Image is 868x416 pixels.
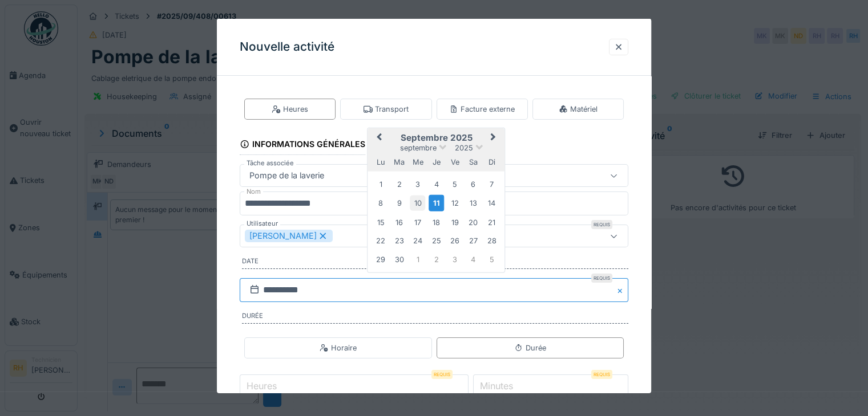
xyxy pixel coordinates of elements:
div: Choose mercredi 10 septembre 2025 [410,195,425,211]
button: Next Month [486,129,504,148]
div: Choose samedi 13 septembre 2025 [466,195,481,211]
h3: Nouvelle activité [240,40,334,54]
label: Minutes [478,379,515,393]
div: Choose mercredi 1 octobre 2025 [410,251,425,267]
div: Choose dimanche 21 septembre 2025 [484,214,499,230]
div: Choose lundi 22 septembre 2025 [373,233,388,248]
button: Close [616,278,628,302]
div: Choose jeudi 18 septembre 2025 [429,214,444,230]
div: Choose lundi 29 septembre 2025 [373,251,388,267]
div: Matériel [559,104,597,115]
button: Previous Month [369,129,387,148]
div: Requis [431,370,453,379]
div: Durée [514,342,546,353]
div: Choose mardi 2 septembre 2025 [391,176,407,191]
div: mardi [391,154,407,169]
div: lundi [373,154,388,169]
div: Horaire [320,342,357,353]
div: Choose jeudi 25 septembre 2025 [429,233,444,248]
div: [PERSON_NAME] [245,230,333,242]
div: Choose vendredi 19 septembre 2025 [447,214,462,230]
div: mercredi [410,154,425,169]
div: Choose samedi 27 septembre 2025 [466,233,481,248]
div: Choose lundi 8 septembre 2025 [373,195,388,211]
div: Choose mercredi 24 septembre 2025 [410,233,425,248]
div: Choose jeudi 11 septembre 2025 [429,195,444,211]
div: Choose samedi 4 octobre 2025 [466,251,481,267]
div: Pompe de la laverie [245,169,329,182]
div: jeudi [429,154,444,169]
div: Choose mercredi 3 septembre 2025 [410,176,425,191]
div: vendredi [447,154,462,169]
div: Choose mardi 30 septembre 2025 [391,251,407,267]
div: Choose vendredi 12 septembre 2025 [447,195,462,211]
div: Choose vendredi 26 septembre 2025 [447,233,462,248]
div: Requis [591,220,612,229]
span: 2025 [454,144,473,152]
div: Choose samedi 6 septembre 2025 [466,176,481,191]
div: Choose dimanche 5 octobre 2025 [484,251,499,267]
div: Choose dimanche 14 septembre 2025 [484,195,499,211]
div: Choose mardi 16 septembre 2025 [391,214,407,230]
div: Requis [591,274,612,283]
span: septembre [399,144,436,152]
label: Utilisateur [244,219,280,229]
div: dimanche [484,154,499,169]
div: Choose vendredi 3 octobre 2025 [447,251,462,267]
label: Durée [242,311,628,324]
div: Month septembre, 2025 [372,175,501,268]
div: Choose samedi 20 septembre 2025 [466,214,481,230]
label: Heures [244,379,279,393]
label: Nom [244,187,263,197]
div: Choose jeudi 4 septembre 2025 [429,176,444,191]
div: Choose vendredi 5 septembre 2025 [447,176,462,191]
div: Heures [272,104,308,115]
div: Requis [591,370,612,379]
div: Choose mercredi 17 septembre 2025 [410,214,425,230]
div: samedi [466,154,481,169]
div: Choose dimanche 28 septembre 2025 [484,233,499,248]
label: Tâche associée [244,158,296,168]
div: Choose lundi 15 septembre 2025 [373,214,388,230]
div: Informations générales [240,136,365,155]
div: Transport [364,104,409,115]
div: Choose mardi 23 septembre 2025 [391,233,407,248]
div: Choose jeudi 2 octobre 2025 [429,251,444,267]
div: Choose lundi 1 septembre 2025 [373,176,388,191]
label: Date [242,256,628,269]
h2: septembre 2025 [368,133,504,143]
div: Choose mardi 9 septembre 2025 [391,195,407,211]
div: Facture externe [449,104,515,115]
div: Choose dimanche 7 septembre 2025 [484,176,499,191]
